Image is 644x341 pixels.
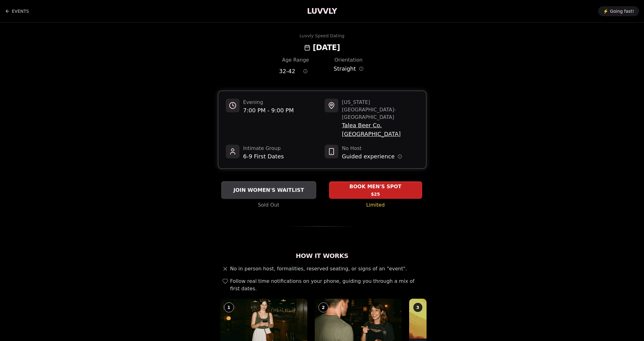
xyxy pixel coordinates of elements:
[348,183,403,190] span: BOOK MEN'S SPOT
[243,99,294,106] span: Evening
[243,152,284,161] span: 6-9 First Dates
[230,278,424,292] span: Follow real time notifications on your phone, guiding you through a mix of first dates.
[218,251,427,260] h2: How It Works
[307,6,337,16] a: LUVVLY
[299,64,312,78] button: Age range information
[371,191,380,197] span: $25
[366,201,385,209] span: Limited
[603,8,608,14] span: ⚡️
[258,201,279,209] span: Sold Out
[334,64,356,73] span: Straight
[230,265,407,273] span: No in person host, formalities, reserved seating, or signs of an "event".
[243,145,284,152] span: Intimate Group
[359,67,363,71] button: Orientation information
[299,33,344,39] div: Luvvly Speed Dating
[221,181,316,199] button: JOIN WOMEN'S WAITLIST - Sold Out
[398,154,402,159] button: Host information
[342,121,418,138] span: Talea Beer Co. [GEOGRAPHIC_DATA]
[342,152,395,161] span: Guided experience
[5,5,29,17] a: Back to events
[279,67,295,76] span: 32 - 42
[342,99,418,121] span: [US_STATE][GEOGRAPHIC_DATA] - [GEOGRAPHIC_DATA]
[342,145,402,152] span: No Host
[329,181,422,199] button: BOOK MEN'S SPOT - Limited
[318,302,328,312] div: 2
[243,106,294,115] span: 7:00 PM - 9:00 PM
[313,43,340,53] h2: [DATE]
[610,8,634,14] span: Going fast!
[224,302,234,312] div: 1
[279,56,312,64] div: Age Range
[413,302,423,312] div: 3
[232,186,305,194] span: JOIN WOMEN'S WAITLIST
[409,299,496,339] img: Break the ice with prompts
[332,56,365,64] div: Orientation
